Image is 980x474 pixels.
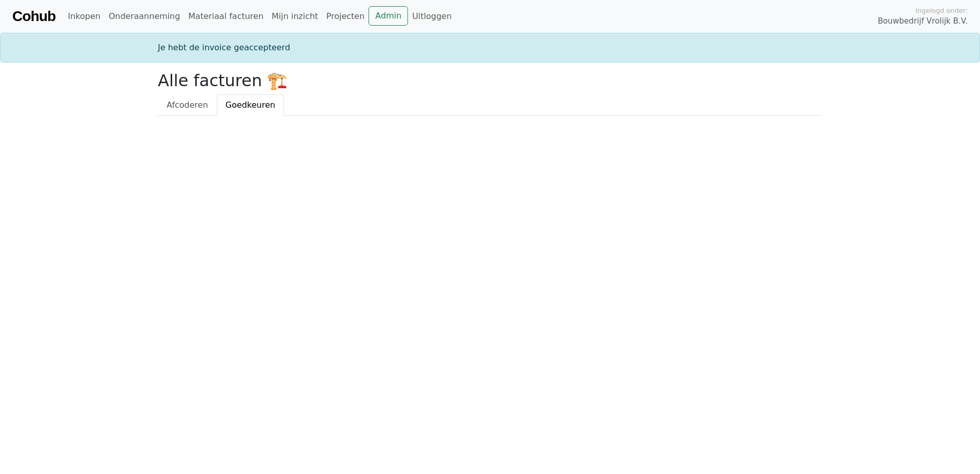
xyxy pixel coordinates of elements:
[105,6,184,27] a: Onderaanneming
[152,42,828,54] div: Je hebt de invoice geaccepteerd
[268,6,322,27] a: Mijn inzicht
[217,94,284,116] a: Goedkeuren
[369,6,408,26] a: Admin
[322,6,369,27] a: Projecten
[12,4,55,29] a: Cohub
[167,100,208,110] span: Afcoderen
[158,71,822,90] h2: Alle facturen 🏗️
[64,6,104,27] a: Inkopen
[184,6,268,27] a: Materiaal facturen
[408,6,456,27] a: Uitloggen
[158,94,217,116] a: Afcoderen
[226,100,275,110] span: Goedkeuren
[915,6,968,15] span: Ingelogd onder:
[877,15,968,27] span: Bouwbedrijf Vrolijk B.V.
